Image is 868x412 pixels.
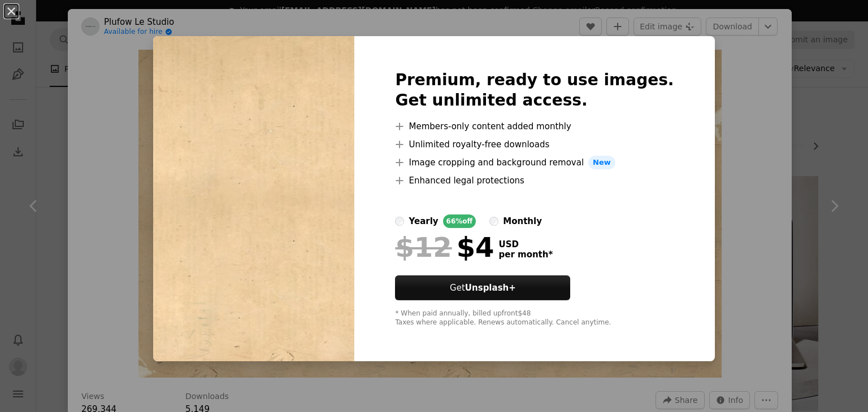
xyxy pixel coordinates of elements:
[395,70,674,111] h2: Premium, ready to use images. Get unlimited access.
[498,249,553,260] span: per month *
[395,120,674,133] li: Members-only content added monthly
[489,217,498,226] input: monthly
[395,233,452,262] span: $12
[395,275,570,300] a: GetUnsplash+
[395,217,404,226] input: yearly66%off
[498,239,553,249] span: USD
[395,233,494,262] div: $4
[588,156,615,169] span: New
[395,309,674,327] div: * When paid annually, billed upfront $48 Taxes where applicable. Renews automatically. Cancel any...
[395,174,674,187] li: Enhanced legal protections
[153,36,354,361] img: photo-1711107759674-9161698e570d
[503,214,542,228] div: monthly
[443,214,476,228] div: 66% off
[409,214,438,228] div: yearly
[395,138,674,151] li: Unlimited royalty-free downloads
[395,156,674,169] li: Image cropping and background removal
[465,283,516,293] strong: Unsplash+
